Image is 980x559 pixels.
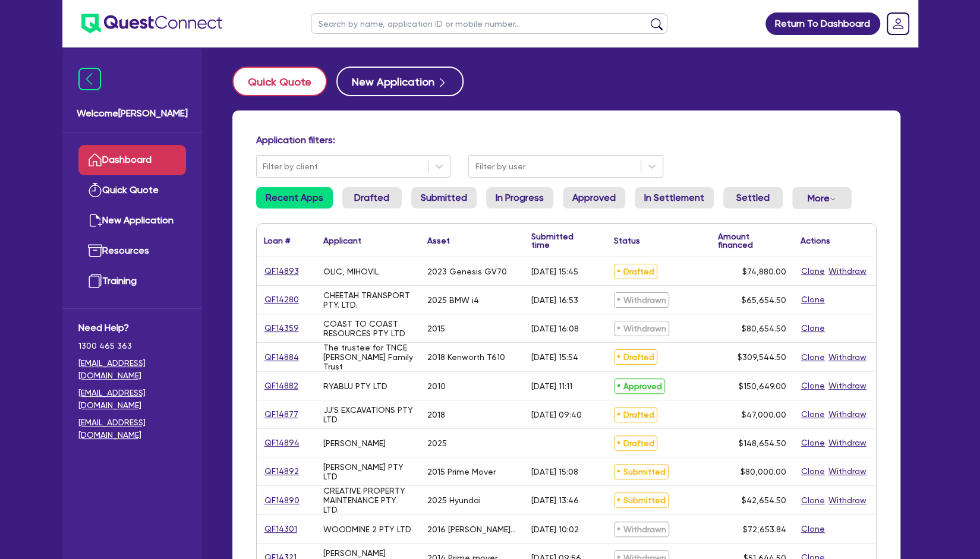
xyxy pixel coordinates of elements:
img: resources [88,244,102,258]
div: JJ'S EXCAVATIONS PTY LTD [323,405,413,424]
div: The trustee for TNCE [PERSON_NAME] Family Trust [323,343,413,371]
img: training [88,274,102,288]
a: Quick Quote [78,175,186,206]
a: QF14882 [264,379,299,393]
button: Clone [801,494,825,507]
a: QF14893 [264,264,300,278]
div: 2023 Genesis GV70 [427,267,507,276]
a: QF14890 [264,494,300,507]
div: [PERSON_NAME] [323,438,386,448]
button: Clone [801,264,825,278]
div: [DATE] 15:08 [531,467,578,476]
div: CREATIVE PROPERTY MAINTENANCE PTY. LTD. [323,486,413,514]
a: [EMAIL_ADDRESS][DOMAIN_NAME] [78,357,186,382]
div: 2010 [427,381,446,391]
button: Clone [801,350,825,364]
div: CHEETAH TRANSPORT PTY. LTD. [323,290,413,309]
a: [EMAIL_ADDRESS][DOMAIN_NAME] [78,387,186,412]
div: 2016 [PERSON_NAME] ST2 18 Pallet Full Mezz [427,525,517,534]
div: [PERSON_NAME] PTY LTD [323,462,413,481]
span: Drafted [614,407,657,422]
span: $42,654.50 [742,495,786,505]
span: Withdrawn [614,321,669,336]
span: $72,653.84 [743,525,786,534]
a: Dropdown toggle [883,8,913,39]
a: New Application [78,206,186,236]
div: [DATE] 16:08 [531,324,579,333]
a: QF14894 [264,436,300,450]
div: Amount financed [718,232,786,249]
img: quick-quote [88,183,102,197]
div: [DATE] 16:53 [531,295,578,305]
div: [DATE] 15:45 [531,267,578,276]
a: Resources [78,236,186,266]
button: Withdraw [828,436,867,450]
span: Welcome [PERSON_NAME] [77,106,188,121]
a: QF14280 [264,293,300,307]
button: Withdraw [828,494,867,507]
span: Approved [614,378,665,394]
span: $47,000.00 [742,410,786,419]
button: Clone [801,321,825,335]
div: RYABLU PTY LTD [323,381,387,391]
a: Approved [563,187,625,209]
h4: Application filters: [256,134,877,146]
span: $309,544.50 [738,352,786,362]
a: QF14877 [264,408,299,421]
a: Settled [723,187,783,209]
img: new-application [88,213,102,228]
a: Dashboard [78,145,186,175]
a: [EMAIL_ADDRESS][DOMAIN_NAME] [78,416,186,441]
span: $80,000.00 [740,467,786,476]
div: 2025 [427,438,447,448]
span: Need Help? [78,321,186,335]
a: Training [78,266,186,296]
a: Drafted [342,187,402,209]
a: QF14301 [264,522,298,536]
button: Clone [801,379,825,393]
img: icon-menu-close [78,68,101,90]
div: 2015 Prime Mover [427,467,496,476]
div: 2018 [427,410,445,419]
button: Clone [801,293,825,307]
span: Drafted [614,264,657,279]
div: [DATE] 11:11 [531,381,572,391]
span: 1300 465 363 [78,340,186,352]
div: OLIC, MIHOVIL [323,267,379,276]
a: In Settlement [635,187,714,209]
div: 2025 BMW i4 [427,295,479,305]
span: Drafted [614,435,657,451]
button: Clone [801,436,825,450]
div: Submitted time [531,232,589,249]
span: $150,649.00 [739,381,786,391]
span: $148,654.50 [739,438,786,448]
input: Search by name, application ID or mobile number... [311,13,667,34]
div: [DATE] 10:02 [531,525,579,534]
button: Clone [801,522,825,536]
span: Drafted [614,349,657,365]
div: WOODMINE 2 PTY LTD [323,525,411,534]
a: Quick Quote [232,67,336,96]
span: Submitted [614,464,669,479]
div: Loan # [264,236,290,245]
button: Withdraw [828,350,867,364]
span: $65,654.50 [742,295,786,305]
span: Withdrawn [614,522,669,537]
button: Withdraw [828,264,867,278]
div: 2025 Hyundai [427,495,481,505]
button: Withdraw [828,465,867,478]
a: Return To Dashboard [765,12,880,35]
a: Recent Apps [256,187,333,209]
span: Submitted [614,492,669,508]
div: 2015 [427,324,445,333]
a: In Progress [486,187,553,209]
div: Actions [801,236,830,245]
div: [DATE] 15:54 [531,352,578,362]
div: 2018 Kenworth T610 [427,352,505,362]
a: QF14892 [264,465,300,478]
span: $74,880.00 [742,267,786,276]
a: Submitted [411,187,477,209]
button: Clone [801,408,825,421]
div: [DATE] 09:40 [531,410,582,419]
a: QF14884 [264,350,300,364]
